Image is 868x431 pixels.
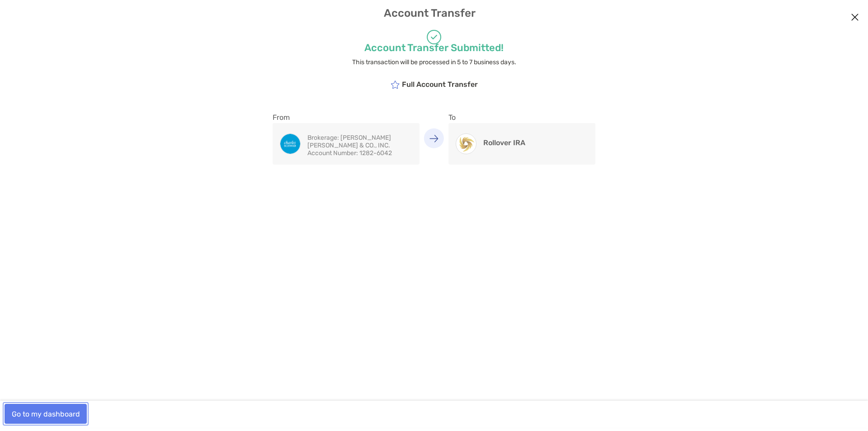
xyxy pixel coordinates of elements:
[307,134,339,142] span: Brokerage:
[5,404,87,424] button: Go to my dashboard
[429,134,439,142] img: Icon arrow
[136,42,732,54] h4: Account Transfer Submitted!
[848,11,862,24] button: Close modal
[273,112,420,123] p: From
[8,7,860,19] h4: Account Transfer
[307,149,358,157] span: Account Number:
[280,134,300,154] img: image
[448,112,595,123] p: To
[483,138,525,147] h4: Rollover IRA
[456,134,476,154] img: Rollover IRA
[307,134,412,149] p: [PERSON_NAME] [PERSON_NAME] & CO., INC.
[136,58,732,66] h6: This transaction will be processed in 5 to 7 business days.
[391,80,478,89] h5: Full Account Transfer
[307,149,412,157] p: 1282-6042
